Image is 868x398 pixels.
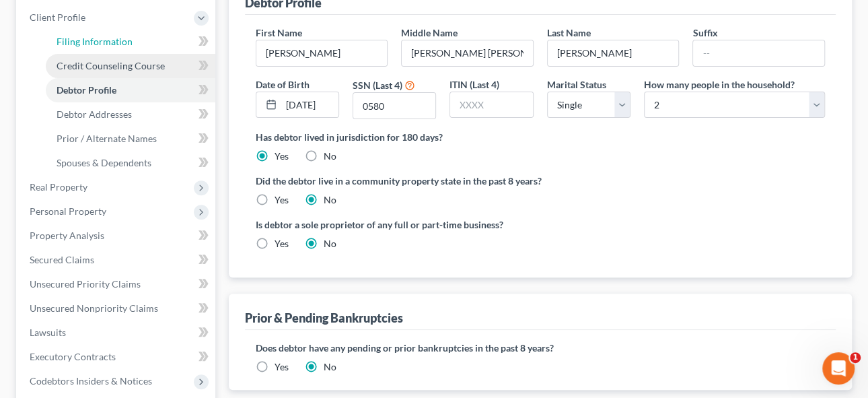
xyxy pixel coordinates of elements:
a: Secured Claims [19,248,215,272]
a: Unsecured Nonpriority Claims [19,296,215,321]
a: Filing Information [46,30,215,54]
input: XXXX [450,92,532,118]
label: Suffix [692,26,717,40]
span: Filing Information [57,36,133,47]
div: Prior & Pending Bankruptcies [245,310,403,326]
label: SSN (Last 4) [353,78,402,92]
label: Did the debtor live in a community property state in the past 8 years? [256,174,826,188]
label: Has debtor lived in jurisdiction for 180 days? [256,130,826,144]
label: Yes [275,237,289,251]
a: Prior / Alternate Names [46,127,215,151]
span: Client Profile [30,11,85,23]
a: Credit Counseling Course [46,54,215,78]
a: Spouses & Dependents [46,151,215,175]
iframe: Intercom live chat [822,352,855,385]
span: Secured Claims [30,254,94,265]
span: Unsecured Nonpriority Claims [30,302,158,314]
label: Is debtor a sole proprietor of any full or part-time business? [256,218,534,232]
label: First Name [256,26,302,40]
label: No [324,193,336,207]
label: No [324,237,336,251]
label: ITIN (Last 4) [449,77,499,92]
a: Unsecured Priority Claims [19,272,215,296]
label: No [324,360,336,374]
a: Debtor Addresses [46,102,215,127]
input: -- [693,40,824,66]
span: Codebtors Insiders & Notices [30,375,152,387]
span: Executory Contracts [30,351,116,362]
input: M.I [402,40,533,66]
label: Does debtor have any pending or prior bankruptcies in the past 8 years? [256,341,826,355]
span: Lawsuits [30,327,66,338]
label: Yes [275,150,289,163]
label: No [324,150,336,163]
span: Spouses & Dependents [57,157,151,168]
span: 1 [850,352,861,363]
a: Lawsuits [19,321,215,345]
span: Personal Property [30,205,106,217]
label: Middle Name [401,26,458,40]
input: XXXX [353,93,435,119]
span: Credit Counseling Course [57,60,165,71]
span: Real Property [30,181,87,193]
span: Property Analysis [30,230,104,241]
a: Debtor Profile [46,78,215,102]
input: -- [548,40,679,66]
input: -- [256,40,388,66]
label: Date of Birth [256,77,310,92]
a: Property Analysis [19,224,215,248]
label: Yes [275,360,289,374]
span: Debtor Addresses [57,108,132,120]
span: Prior / Alternate Names [57,133,157,144]
label: Marital Status [547,77,606,92]
input: MM/DD/YYYY [281,92,338,118]
span: Unsecured Priority Claims [30,278,141,290]
label: Yes [275,193,289,207]
a: Executory Contracts [19,345,215,369]
label: How many people in the household? [644,77,795,92]
label: Last Name [547,26,591,40]
span: Debtor Profile [57,84,116,96]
